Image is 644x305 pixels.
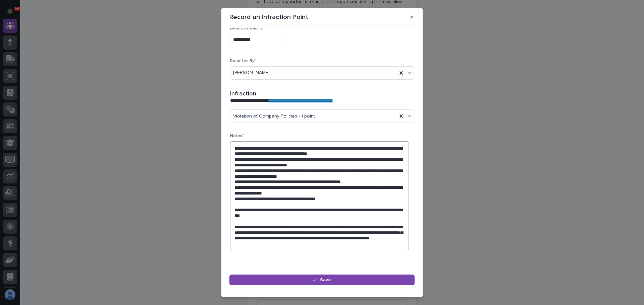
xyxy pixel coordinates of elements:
[229,13,308,21] p: Record an Infraction Point
[229,275,415,285] button: Save
[233,69,270,76] span: [PERSON_NAME]
[230,59,256,63] span: Reported By
[230,90,256,98] h2: Infraction
[230,134,244,138] span: Notes
[233,113,315,120] span: Violation of Company Policies - 1 point
[320,278,331,282] span: Save
[230,26,266,30] span: Date of Infraction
